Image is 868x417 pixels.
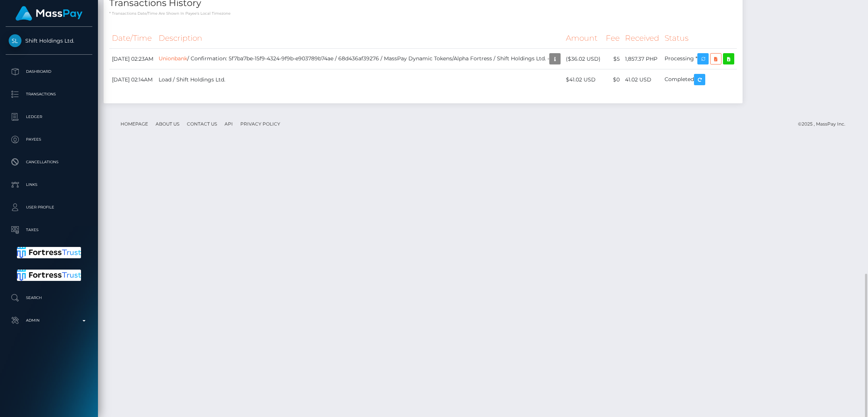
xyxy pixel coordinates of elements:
a: Payees [6,130,92,149]
th: Fee [603,28,622,49]
a: User Profile [6,198,92,217]
td: $5 [603,49,622,69]
td: [DATE] 02:23AM [109,49,156,69]
td: 41.02 USD [622,69,662,90]
a: Privacy Policy [237,118,283,130]
a: Unionbank [159,55,187,62]
th: Received [622,28,662,49]
p: Ledger [9,111,89,123]
a: Links [6,175,92,194]
p: Payees [9,134,89,145]
a: API [222,118,236,130]
img: MassPay Logo [15,6,83,21]
p: Dashboard [9,66,89,77]
th: Amount [563,28,603,49]
th: Description [156,28,563,49]
img: Shift Holdings Ltd. [9,34,21,47]
div: © 2025 , MassPay Inc. [798,120,851,128]
p: Links [9,179,89,190]
a: Dashboard [6,62,92,81]
p: Transactions [9,89,89,100]
td: $41.02 USD [563,69,603,90]
img: Fortress Trust [17,270,81,281]
p: Cancellations [9,156,89,168]
a: Contact Us [184,118,220,130]
td: 1,857.37 PHP [622,49,662,69]
p: Taxes [9,224,89,236]
p: User Profile [9,202,89,213]
td: Processing * [662,49,737,69]
p: Admin [9,315,89,326]
p: * Transactions date/time are shown in payee's local timezone [109,11,737,16]
td: $0 [603,69,622,90]
td: [DATE] 02:14AM [109,69,156,90]
p: Search [9,292,89,304]
span: Shift Holdings Ltd. [6,37,92,44]
td: Completed [662,69,737,90]
a: Admin [6,311,92,330]
td: ($36.02 USD) [563,49,603,69]
td: Load / Shift Holdings Ltd. [156,69,563,90]
th: Date/Time [109,28,156,49]
a: Transactions [6,85,92,104]
a: About Us [153,118,182,130]
a: Homepage [118,118,151,130]
td: / Confirmation: 5f7ba7be-15f9-4324-9f9b-e903789b74ae / 68d436af39276 / MassPay Dynamic Tokens/Alp... [156,49,563,69]
a: Cancellations [6,153,92,172]
a: Ledger [6,107,92,126]
a: Search [6,288,92,307]
a: Taxes [6,221,92,239]
img: Fortress Trust [17,247,81,258]
th: Status [662,28,737,49]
